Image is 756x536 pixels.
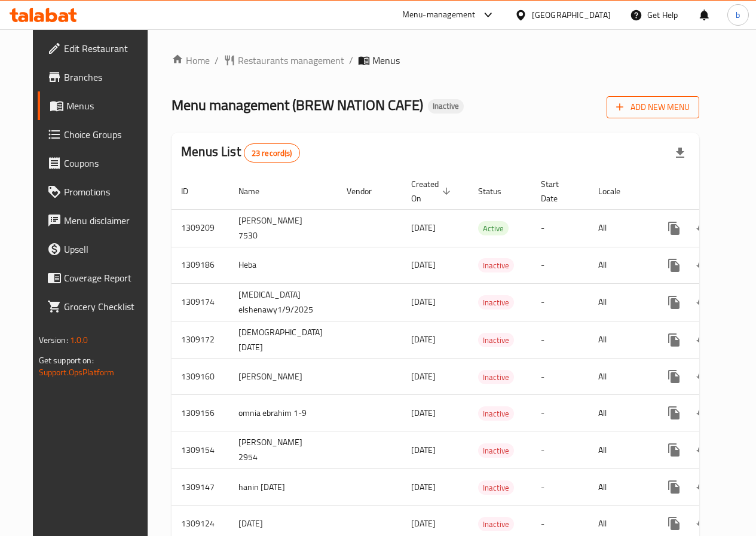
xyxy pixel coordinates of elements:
td: [MEDICAL_DATA] elshenawy1/9/2025 [229,283,337,321]
span: ID [181,184,204,198]
button: more [660,326,688,354]
td: [DEMOGRAPHIC_DATA] [DATE] [229,321,337,359]
td: omnia ebrahim 1-9 [229,395,337,431]
td: 1309147 [172,469,229,506]
button: more [660,251,688,280]
td: All [589,359,650,395]
div: Inactive [478,480,514,495]
td: - [531,359,589,395]
td: - [531,283,589,321]
td: 1309154 [172,431,229,469]
span: b [736,8,740,22]
span: [DATE] [411,294,436,310]
span: Inactive [478,407,514,421]
span: Inactive [428,101,464,111]
span: Start Date [541,177,574,206]
span: [DATE] [411,516,436,531]
span: [DATE] [411,405,436,421]
a: Choice Groups [38,120,159,149]
button: Add New Menu [607,96,699,118]
a: Grocery Checklist [38,292,159,321]
span: Created On [411,177,454,206]
div: Inactive [478,406,514,421]
td: - [531,395,589,431]
span: Restaurants management [238,53,344,68]
button: Change Status [688,362,717,391]
span: Status [478,184,517,198]
td: Heba [229,247,337,283]
div: Inactive [478,443,514,458]
div: Inactive [478,333,514,347]
a: Menu disclaimer [38,206,159,235]
a: Branches [38,63,159,91]
span: Menus [372,53,400,68]
span: [DATE] [411,220,436,235]
span: [DATE] [411,442,436,458]
span: Inactive [478,517,514,531]
span: [DATE] [411,332,436,347]
span: Add New Menu [616,100,690,115]
div: Inactive [478,370,514,384]
button: Change Status [688,251,717,280]
a: Restaurants management [224,53,344,68]
span: Coupons [64,156,149,170]
td: All [589,209,650,247]
button: more [660,473,688,501]
span: Menu disclaimer [64,213,149,228]
td: All [589,247,650,283]
span: Active [478,222,509,235]
a: Coverage Report [38,264,159,292]
button: Change Status [688,399,717,427]
li: / [215,53,219,68]
a: Menus [38,91,159,120]
span: [DATE] [411,369,436,384]
span: 1.0.0 [70,332,88,348]
td: - [531,431,589,469]
span: Locale [598,184,636,198]
a: Support.OpsPlatform [39,365,115,380]
div: Inactive [428,99,464,114]
span: [DATE] [411,479,436,495]
span: Inactive [478,333,514,347]
td: 1309186 [172,247,229,283]
span: Promotions [64,185,149,199]
span: Menus [66,99,149,113]
a: Home [172,53,210,68]
a: Promotions [38,177,159,206]
span: Vendor [347,184,387,198]
div: Inactive [478,295,514,310]
span: Choice Groups [64,127,149,142]
td: hanin [DATE] [229,469,337,506]
td: All [589,469,650,506]
span: Inactive [478,444,514,458]
td: 1309172 [172,321,229,359]
button: more [660,399,688,427]
span: Grocery Checklist [64,299,149,314]
span: [DATE] [411,257,436,272]
span: Upsell [64,242,149,256]
button: Change Status [688,473,717,501]
nav: breadcrumb [172,53,699,68]
td: - [531,247,589,283]
td: All [589,395,650,431]
span: 23 record(s) [244,148,299,159]
span: Inactive [478,481,514,495]
span: Edit Restaurant [64,41,149,56]
div: Total records count [244,143,300,163]
td: 1309174 [172,283,229,321]
div: [GEOGRAPHIC_DATA] [532,8,611,22]
button: Change Status [688,436,717,464]
span: Inactive [478,296,514,310]
button: Change Status [688,214,717,243]
span: Get support on: [39,353,94,368]
button: more [660,436,688,464]
td: 1309156 [172,395,229,431]
div: Menu-management [402,8,476,22]
td: 1309160 [172,359,229,395]
td: All [589,283,650,321]
td: All [589,321,650,359]
span: Version: [39,332,68,348]
span: Branches [64,70,149,84]
span: Name [238,184,275,198]
td: [PERSON_NAME] [229,359,337,395]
